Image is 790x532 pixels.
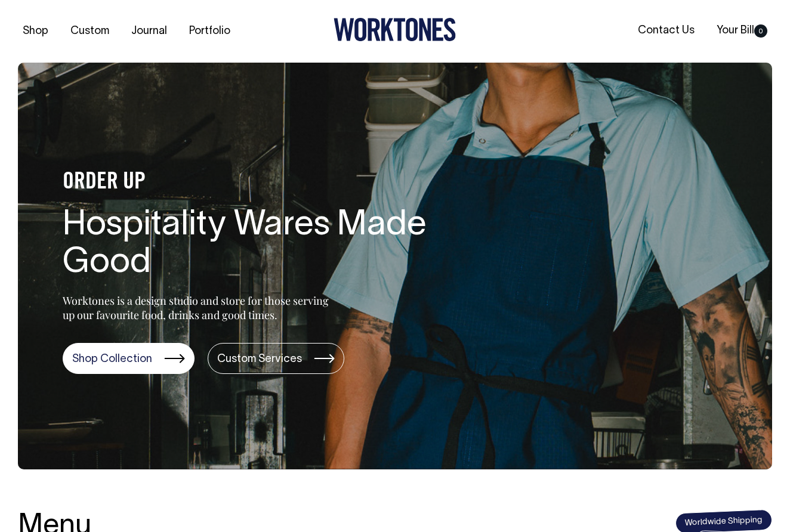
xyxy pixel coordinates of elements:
[633,21,699,41] a: Contact Us
[18,21,53,41] a: Shop
[754,24,767,38] span: 0
[184,21,235,41] a: Portfolio
[63,293,334,322] p: Worktones is a design studio and store for those serving up our favourite food, drinks and good t...
[63,170,445,195] h4: ORDER UP
[126,21,172,41] a: Journal
[63,343,195,374] a: Shop Collection
[208,343,344,374] a: Custom Services
[66,21,114,41] a: Custom
[63,207,445,283] h1: Hospitality Wares Made Good
[712,21,772,41] a: Your Bill0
